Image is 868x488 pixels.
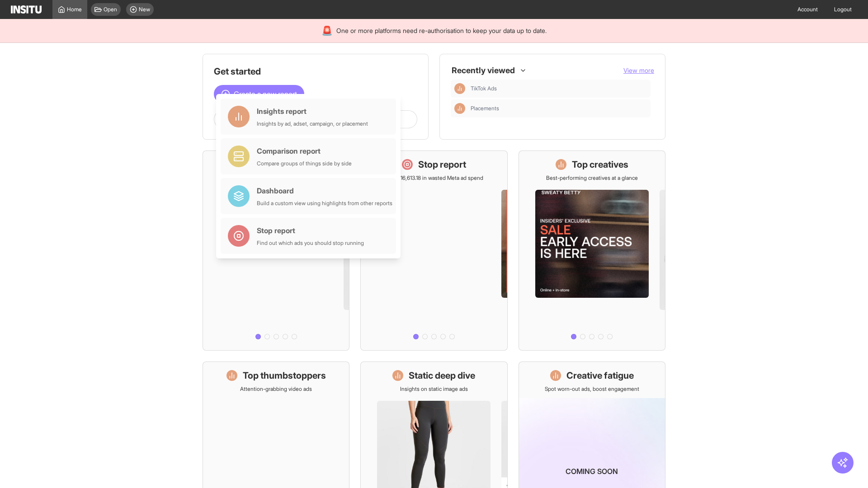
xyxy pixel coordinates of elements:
[257,106,368,117] div: Insights report
[104,6,117,13] span: Open
[139,6,150,13] span: New
[67,6,82,13] span: Home
[214,65,417,78] h1: Get started
[203,150,349,351] a: What's live nowSee all active ads instantly
[471,85,497,92] span: TikTok Ads
[11,5,42,14] img: Logo
[454,103,465,114] div: Insights
[257,145,352,156] div: Comparison report
[471,105,647,112] span: Placements
[257,185,392,196] div: Dashboard
[519,150,665,351] a: Top creativesBest-performing creatives at a glance
[471,85,647,92] span: TikTok Ads
[454,83,465,94] div: Insights
[360,150,507,351] a: Stop reportSave £16,613.18 in wasted Meta ad spend
[471,105,499,112] span: Placements
[400,385,468,393] p: Insights on static image ads
[240,385,312,393] p: Attention-grabbing video ads
[418,158,466,171] h1: Stop report
[234,89,297,99] span: Create a new report
[257,200,392,207] div: Build a custom view using highlights from other reports
[546,174,638,182] p: Best-performing creatives at a glance
[257,225,364,236] div: Stop report
[257,120,368,127] div: Insights by ad, adset, campaign, or placement
[623,66,654,75] button: View more
[243,369,326,382] h1: Top thumbstoppers
[623,66,654,74] span: View more
[384,174,483,182] p: Save £16,613.18 in wasted Meta ad spend
[409,369,475,382] h1: Static deep dive
[321,24,333,37] div: 🚨
[257,239,364,247] div: Find out which ads you should stop running
[257,160,352,167] div: Compare groups of things side by side
[336,26,547,35] span: One or more platforms need re-authorisation to keep your data up to date.
[572,158,628,171] h1: Top creatives
[214,85,304,103] button: Create a new report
